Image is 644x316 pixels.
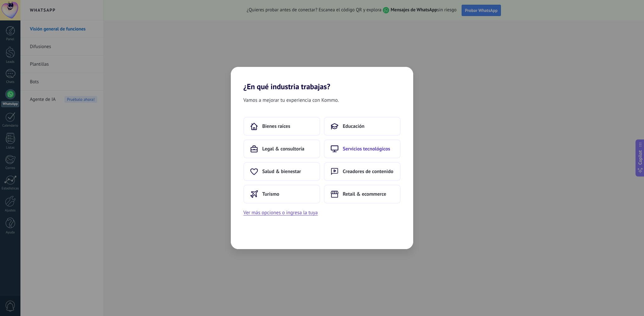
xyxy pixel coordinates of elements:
span: Vamos a mejorar tu experiencia con Kommo. [243,96,339,104]
button: Turismo [243,185,320,204]
span: Educación [343,123,364,129]
button: Retail & ecommerce [324,185,401,204]
button: Creadores de contenido [324,162,401,181]
span: Legal & consultoría [262,146,304,152]
span: Salud & bienestar [262,168,301,175]
button: Bienes raíces [243,117,320,136]
span: Bienes raíces [262,123,290,129]
span: Retail & ecommerce [343,191,386,197]
span: Turismo [262,191,279,197]
span: Servicios tecnológicos [343,146,390,152]
button: Educación [324,117,401,136]
button: Servicios tecnológicos [324,139,401,158]
button: Legal & consultoría [243,139,320,158]
h2: ¿En qué industria trabajas? [231,67,413,91]
button: Salud & bienestar [243,162,320,181]
button: Ver más opciones o ingresa la tuya [243,209,318,217]
span: Creadores de contenido [343,168,393,175]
